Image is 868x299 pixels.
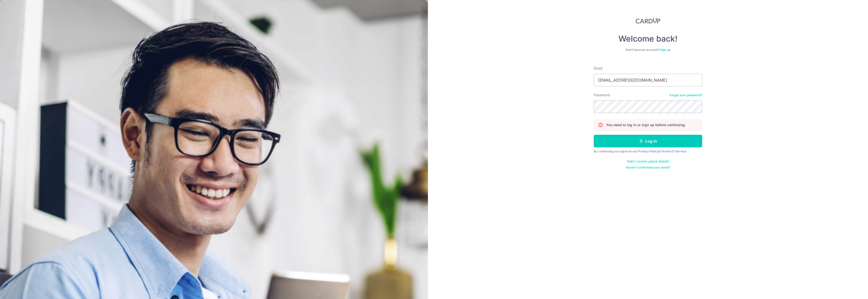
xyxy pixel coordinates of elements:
[627,159,669,163] a: Didn't receive unlock details?
[669,93,702,97] a: Forgot your password?
[594,135,702,147] button: Log in
[594,92,610,97] label: Password
[660,48,670,52] a: Sign up
[594,149,702,153] div: By continuing you agree to our &
[636,18,660,24] img: CardUp Logo
[594,74,702,86] input: Enter your Email
[626,165,670,170] a: Haven't confirmed your email?
[594,66,602,71] label: Email
[661,149,686,153] a: Terms Of Service
[594,34,702,44] h4: Welcome back!
[606,122,686,127] p: You need to log in or sign up before continuing.
[638,149,659,153] a: Privacy Policy
[594,48,702,52] div: Don’t have an account?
